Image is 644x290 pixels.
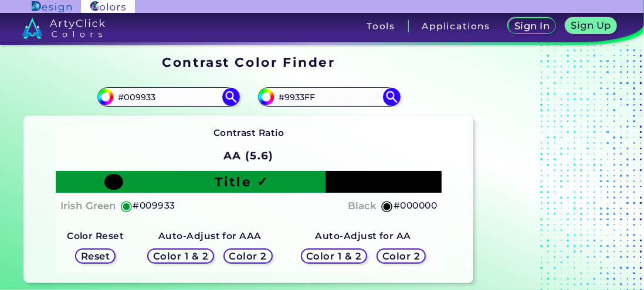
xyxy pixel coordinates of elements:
h5: Color 2 [231,252,265,261]
h4: Text ✗ [361,173,393,190]
h3: Applications [422,22,490,30]
h5: Reset [82,252,109,261]
h4: Irish Green [60,197,116,214]
a: Sign In [510,19,554,33]
h3: Tools [367,22,395,30]
input: type color 1.. [114,89,223,105]
h5: ◉ [120,199,133,213]
strong: Color Reset [67,230,124,241]
strong: Contrast Ratio [213,127,284,138]
h5: Sign Up [573,21,609,30]
h2: AA (5.6) [218,143,279,169]
h5: #000000 [394,198,437,213]
h4: Black [348,197,377,214]
img: ArtyClick Design logo [32,1,71,12]
h5: Sign In [516,22,548,30]
h5: Color 1 & 2 [309,252,359,261]
strong: Auto-Adjust for AAA [158,230,262,241]
img: icon search [222,88,240,105]
strong: Auto-Adjust for AA [315,230,411,241]
h1: Contrast Color Finder [162,53,335,71]
img: icon search [383,88,401,105]
img: logo_artyclick_colors_white.svg [22,18,105,39]
h5: ◉ [381,199,394,213]
h5: Color 2 [384,252,418,261]
h1: Title ✓ [215,173,269,190]
input: type color 2.. [274,89,384,105]
h5: Color 1 & 2 [155,252,205,261]
a: Sign Up [568,19,614,33]
h5: #009933 [133,198,175,213]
